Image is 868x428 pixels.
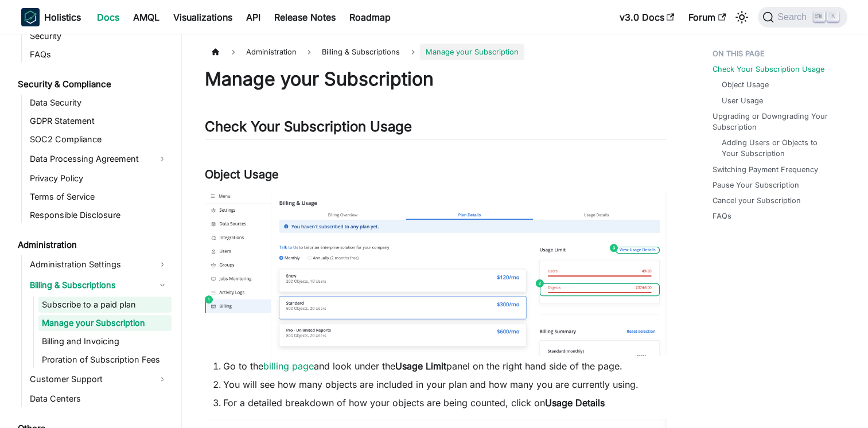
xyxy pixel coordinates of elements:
a: Privacy Policy [26,170,172,186]
a: Terms of Service [26,189,172,205]
a: billing page [263,360,314,372]
nav: Docs sidebar [10,34,182,428]
a: Upgrading or Downgrading Your Subscription [713,111,840,133]
a: Proration of Subscription Fees [38,352,172,368]
button: Switch between dark and light mode (currently light mode) [733,8,751,26]
button: Search (Ctrl+K) [758,7,847,28]
a: v3.0 Docs [613,8,682,26]
a: Release Notes [267,8,342,26]
a: Cancel your Subscription [713,195,801,206]
a: HolisticsHolistics [21,8,81,26]
strong: Usage Details [545,397,605,408]
a: FAQs [26,46,172,63]
h2: Check Your Subscription Usage [205,118,667,140]
a: Switching Payment Frequency [713,164,818,175]
a: Check Your Subscription Usage [713,64,824,75]
a: FAQs [713,211,731,221]
img: Holistics [21,8,40,26]
strong: Usage Limit [395,360,446,372]
a: SOC2 Compliance [26,131,172,147]
a: Security & Compliance [14,76,172,92]
a: Docs [90,8,126,26]
a: Roadmap [342,8,398,26]
h1: Manage your Subscription [205,68,667,91]
a: User Usage [722,95,763,106]
a: Data Processing Agreement [26,150,172,168]
a: Visualizations [166,8,239,26]
h3: Object Usage [205,168,667,182]
b: Holistics [44,10,81,24]
span: Search [774,12,813,22]
a: Security [26,28,172,44]
li: You will see how many objects are included in your plan and how many you are currently using. [223,378,667,391]
a: Administration Settings [26,255,172,274]
a: Billing & Subscriptions [26,276,172,294]
li: For a detailed breakdown of how your objects are being counted, click on [223,396,667,410]
a: API [239,8,267,26]
span: Billing & Subscriptions [316,44,406,60]
a: GDPR Statement [26,113,172,129]
a: Data Centers [26,391,172,407]
kbd: K [827,11,839,22]
span: Administration [240,44,302,60]
a: Home page [205,44,227,60]
a: Adding Users or Objects to Your Subscription [722,137,836,159]
a: Manage your Subscription [38,315,172,331]
a: Forum [682,8,733,26]
a: Responsible Disclosure [26,207,172,223]
span: Manage your Subscription [420,44,524,60]
a: Object Usage [722,79,769,90]
a: Customer Support [26,370,172,388]
a: Billing and Invoicing [38,333,172,349]
li: Go to the and look under the panel on the right hand side of the page. [223,359,667,373]
nav: Breadcrumbs [205,44,667,60]
a: Pause Your Subscription [713,180,799,190]
a: Administration [14,237,172,253]
a: AMQL [126,8,166,26]
a: Subscribe to a paid plan [38,297,172,313]
a: Data Security [26,95,172,111]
